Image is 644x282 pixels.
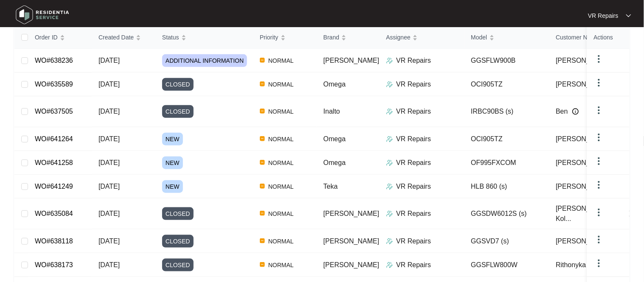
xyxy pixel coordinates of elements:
span: Order ID [35,33,58,42]
span: [DATE] [98,135,120,142]
span: Status [162,33,179,42]
span: Omega [323,81,346,88]
span: CLOSED [162,235,194,248]
span: NORMAL [265,79,297,89]
span: [DATE] [98,81,120,88]
span: [PERSON_NAME] [323,261,380,268]
span: Ben [556,106,568,117]
span: Omega [323,135,346,142]
th: Assignee [380,26,464,49]
td: GGSFLW800W [464,253,549,277]
span: [DATE] [98,210,120,217]
span: NORMAL [265,236,297,246]
span: [PERSON_NAME] [556,56,612,66]
p: VR Repairs [397,209,431,219]
a: WO#638173 [35,261,73,268]
td: OF995FXCOM [464,151,549,175]
span: Inalto [323,108,340,115]
img: dropdown arrow [594,156,604,166]
span: [DATE] [98,159,120,166]
img: dropdown arrow [594,132,604,142]
img: Assigner Icon [386,108,393,115]
span: [PERSON_NAME] [556,79,612,89]
a: WO#641264 [35,135,73,142]
img: dropdown arrow [626,14,631,18]
img: Assigner Icon [386,262,393,268]
img: dropdown arrow [594,105,604,115]
span: [DATE] [98,57,120,64]
th: Model [464,26,549,49]
img: Info icon [572,108,579,115]
span: CLOSED [162,78,194,91]
td: OCI905TZ [464,127,549,151]
a: WO#635084 [35,210,73,217]
span: [PERSON_NAME] [323,210,380,217]
a: WO#635589 [35,81,73,88]
th: Created Date [92,26,155,49]
img: Assigner Icon [386,81,393,88]
td: GGSVD7 (s) [464,229,549,253]
img: Vercel Logo [260,58,265,63]
span: NORMAL [265,158,297,168]
img: Vercel Logo [260,109,265,114]
span: Priority [260,33,278,42]
span: [DATE] [98,108,120,115]
span: Customer Name [556,33,599,42]
th: Actions [587,26,630,49]
img: Vercel Logo [260,160,265,165]
span: NORMAL [265,106,297,117]
td: GGSFLW900B [464,49,549,73]
img: Vercel Logo [260,262,265,267]
td: GGSDW6012S (s) [464,198,549,229]
span: NEW [162,156,183,169]
span: [PERSON_NAME] [556,134,612,144]
span: Rithonyka Sambo [556,260,610,270]
span: [PERSON_NAME] [556,181,612,192]
a: WO#641258 [35,159,73,166]
th: Status [155,26,253,49]
p: VR Repairs [397,236,431,246]
img: dropdown arrow [594,235,604,245]
a: WO#637505 [35,108,73,115]
span: CLOSED [162,105,194,118]
p: VR Repairs [397,260,431,270]
th: Order ID [28,26,92,49]
span: [PERSON_NAME] [556,158,612,168]
img: dropdown arrow [594,54,604,64]
span: NORMAL [265,260,297,270]
img: dropdown arrow [594,180,604,190]
th: Priority [253,26,317,49]
span: Teka [323,183,338,190]
a: WO#641249 [35,183,73,190]
img: Vercel Logo [260,81,265,87]
img: dropdown arrow [594,207,604,218]
span: Brand [323,33,339,42]
p: VR Repairs [588,11,619,20]
img: Assigner Icon [386,210,393,217]
span: [DATE] [98,183,120,190]
p: VR Repairs [397,158,431,168]
span: Assignee [386,33,411,42]
span: NORMAL [265,181,297,192]
img: Vercel Logo [260,136,265,141]
span: Model [471,33,487,42]
span: Created Date [98,33,134,42]
p: VR Repairs [397,134,431,144]
td: HLB 860 (s) [464,175,549,198]
span: [PERSON_NAME] [556,236,612,246]
p: VR Repairs [397,106,431,117]
img: dropdown arrow [594,78,604,88]
img: Vercel Logo [260,184,265,189]
img: dropdown arrow [594,258,604,268]
span: Omega [323,159,346,166]
span: CLOSED [162,259,194,271]
img: Assigner Icon [386,159,393,166]
span: NORMAL [265,134,297,144]
span: ADDITIONAL INFORMATION [162,54,247,67]
img: residentia service logo [13,2,72,28]
span: [PERSON_NAME]-Kol... [556,204,623,224]
span: [DATE] [98,261,120,268]
img: Assigner Icon [386,136,393,142]
span: [PERSON_NAME] [323,57,380,64]
p: VR Repairs [397,56,431,66]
